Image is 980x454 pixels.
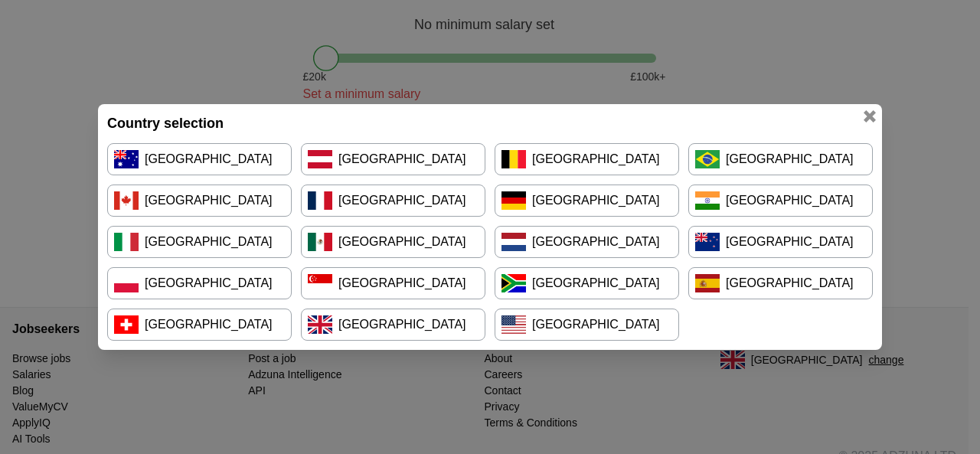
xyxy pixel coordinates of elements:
a: [GEOGRAPHIC_DATA] [107,143,292,175]
a: [GEOGRAPHIC_DATA] [495,143,679,175]
a: [GEOGRAPHIC_DATA] [688,185,873,217]
a: [GEOGRAPHIC_DATA] [688,226,873,258]
a: [GEOGRAPHIC_DATA] [301,309,485,341]
a: [GEOGRAPHIC_DATA] [107,309,292,341]
a: [GEOGRAPHIC_DATA] [107,226,292,258]
a: [GEOGRAPHIC_DATA] [495,185,679,217]
a: [GEOGRAPHIC_DATA] [301,185,485,217]
a: [GEOGRAPHIC_DATA] [301,143,485,175]
a: [GEOGRAPHIC_DATA] [107,267,292,299]
a: [GEOGRAPHIC_DATA] [495,309,679,341]
a: [GEOGRAPHIC_DATA] [688,143,873,175]
a: [GEOGRAPHIC_DATA] [301,226,485,258]
a: [GEOGRAPHIC_DATA] [107,185,292,217]
a: [GEOGRAPHIC_DATA] [495,267,679,299]
a: [GEOGRAPHIC_DATA] [688,267,873,299]
a: [GEOGRAPHIC_DATA] [301,267,485,299]
a: [GEOGRAPHIC_DATA] [495,226,679,258]
h4: Country selection [107,113,873,134]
